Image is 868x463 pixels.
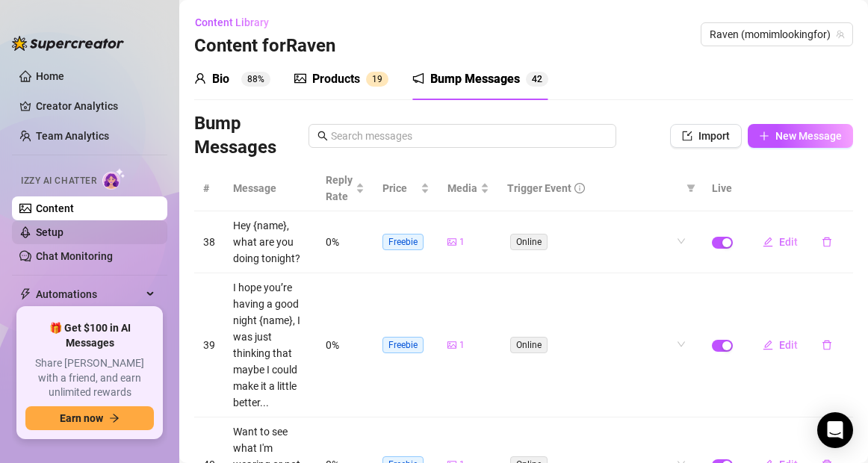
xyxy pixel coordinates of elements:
span: 1 [459,338,465,352]
button: Earn nowarrow-right [25,406,154,430]
th: Message [224,166,317,211]
span: Raven (momimlookingfor) [710,23,844,46]
img: logo-BBDzfeDw.svg [12,36,124,51]
span: arrow-right [109,413,120,423]
a: Home [36,70,64,82]
span: 4 [532,74,537,84]
th: Price [373,166,438,211]
th: # [194,166,224,211]
a: Setup [36,226,63,238]
button: New Message [748,124,853,148]
div: Products [312,70,360,88]
span: 🎁 Get $100 in AI Messages [25,321,154,350]
span: edit [763,340,773,350]
span: Share [PERSON_NAME] with a friend, and earn unlimited rewards [25,356,154,400]
span: Freebie [382,337,424,353]
h3: Content for Raven [194,34,335,58]
span: picture [447,237,456,246]
span: team [836,30,845,39]
span: Automations [36,282,142,306]
span: filter [686,184,695,193]
span: Edit [779,339,798,351]
a: Content [36,202,74,214]
sup: 19 [366,72,388,87]
span: 1 [372,74,377,84]
span: Import [698,130,730,142]
span: Izzy AI Chatter [21,174,96,188]
div: Open Intercom Messenger [817,412,853,448]
sup: 42 [526,72,548,87]
div: Bio [212,70,229,88]
span: New Message [775,130,842,142]
span: Freebie [382,234,424,250]
button: delete [810,230,844,254]
span: user [194,72,206,84]
span: Online [510,337,548,353]
span: delete [822,340,832,350]
span: Online [510,234,548,250]
span: 1 [459,235,465,249]
span: search [317,131,328,141]
th: Reply Rate [317,166,373,211]
span: Reply Rate [326,172,353,205]
button: delete [810,333,844,357]
span: picture [447,341,456,349]
span: Edit [779,236,798,248]
input: Search messages [331,128,607,144]
td: 39 [194,273,224,417]
sup: 88% [241,72,270,87]
span: 0% [326,236,339,248]
a: Team Analytics [36,130,109,142]
span: 2 [537,74,542,84]
span: Content Library [195,16,269,28]
span: Price [382,180,418,196]
td: 38 [194,211,224,273]
span: picture [294,72,306,84]
td: Hey {name}, what are you doing tonight? [224,211,317,273]
span: notification [412,72,424,84]
span: Media [447,180,477,196]
h3: Bump Messages [194,112,290,160]
span: edit [763,237,773,247]
span: Earn now [60,412,103,424]
button: Edit [751,230,810,254]
span: 9 [377,74,382,84]
th: Media [438,166,498,211]
span: delete [822,237,832,247]
button: Edit [751,333,810,357]
img: AI Chatter [102,168,125,190]
a: Chat Monitoring [36,250,113,262]
span: 0% [326,339,339,351]
span: Trigger Event [507,180,571,196]
a: Creator Analytics [36,94,155,118]
span: import [682,131,692,141]
button: Content Library [194,10,281,34]
span: thunderbolt [19,288,31,300]
span: info-circle [574,183,585,193]
span: plus [759,131,769,141]
button: Import [670,124,742,148]
td: I hope you’re having a good night {name}, I was just thinking that maybe I could make it a little... [224,273,317,417]
span: filter [683,177,698,199]
th: Live [703,166,742,211]
div: Bump Messages [430,70,520,88]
